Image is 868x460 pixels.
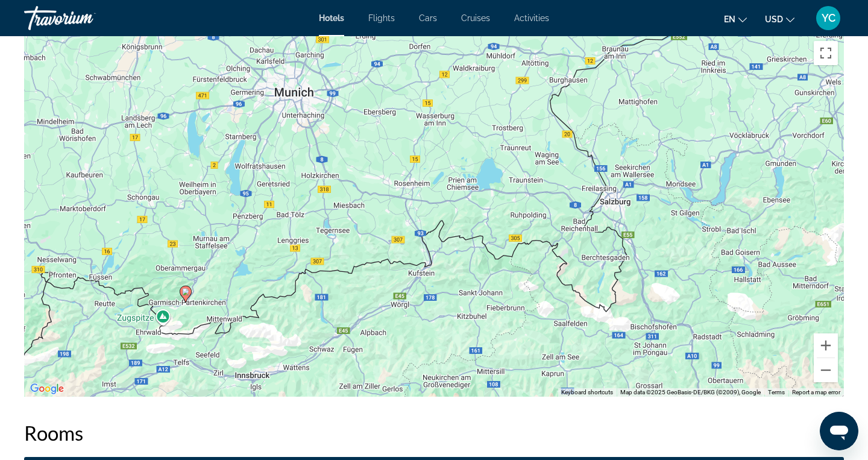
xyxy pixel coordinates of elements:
[765,14,783,24] span: USD
[822,12,835,24] span: YC
[27,381,67,397] img: Google
[419,13,437,23] a: Cars
[461,13,490,23] a: Cruises
[368,13,395,23] a: Flights
[27,381,67,397] a: Open this area in Google Maps (opens a new window)
[24,2,145,34] a: Travorium
[814,41,838,65] button: Toggle fullscreen view
[765,10,794,28] button: Change currency
[319,13,344,23] a: Hotels
[792,389,840,395] a: Report a map error
[724,14,735,24] span: en
[813,5,844,31] button: User Menu
[514,13,549,23] a: Activities
[561,388,613,397] button: Keyboard shortcuts
[814,333,838,358] button: Zoom in
[620,389,761,395] span: Map data ©2025 GeoBasis-DE/BKG (©2009), Google
[724,10,747,28] button: Change language
[768,389,785,395] a: Terms (opens in new tab)
[24,421,844,445] h2: Rooms
[814,358,838,382] button: Zoom out
[820,412,858,450] iframe: Button to launch messaging window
